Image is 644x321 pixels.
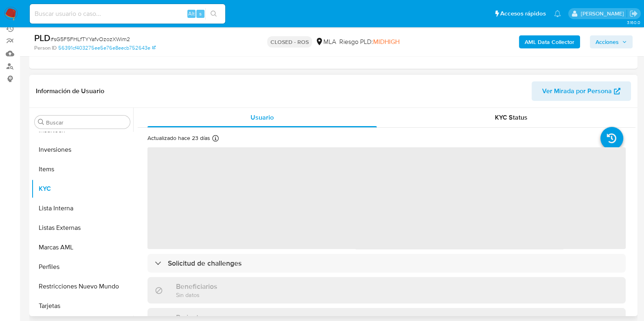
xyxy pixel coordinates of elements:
[34,31,51,44] b: PLD
[176,282,217,291] h3: Beneficiarios
[31,179,133,199] button: KYC
[596,35,619,48] span: Acciones
[373,37,400,46] span: MIDHIGH
[31,257,133,277] button: Perfiles
[339,37,400,46] span: Riesgo PLD:
[31,277,133,296] button: Restricciones Nuevo Mundo
[168,259,242,268] h3: Solicitud de challenges
[495,113,528,122] span: KYC Status
[31,140,133,159] button: Inversiones
[51,35,130,43] span: # sG5F5FHLfTYYafvOzozXWim2
[147,277,626,304] div: BeneficiariosSin datos
[251,113,274,122] span: Usuario
[31,199,133,218] button: Lista Interna
[46,119,127,126] input: Buscar
[205,8,222,20] button: search-icon
[542,81,612,101] span: Ver Mirada por Persona
[31,238,133,257] button: Marcas AML
[36,87,104,95] h1: Información de Usuario
[500,9,546,18] span: Accesos rápidos
[267,36,312,48] p: CLOSED - ROS
[554,10,561,17] a: Notificaciones
[199,10,202,17] span: s
[176,291,217,299] p: Sin datos
[58,44,156,52] a: 56391cf403275ee5e76e8eecb752643e
[31,159,133,179] button: Items
[147,254,626,273] div: Solicitud de challenges
[30,9,225,19] input: Buscar usuario o caso...
[31,296,133,316] button: Tarjetas
[31,218,133,238] button: Listas Externas
[188,10,195,17] span: Alt
[532,81,631,101] button: Ver Mirada por Persona
[34,44,57,52] b: Person ID
[519,35,580,48] button: AML Data Collector
[147,147,626,249] span: ‌
[629,9,638,18] a: Salir
[147,134,210,142] p: Actualizado hace 23 días
[626,19,640,26] span: 3.160.0
[590,35,633,48] button: Acciones
[580,10,626,17] p: julian.lasala@mercadolibre.com
[525,35,574,48] b: AML Data Collector
[38,119,44,125] button: Buscar
[315,37,336,46] div: MLA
